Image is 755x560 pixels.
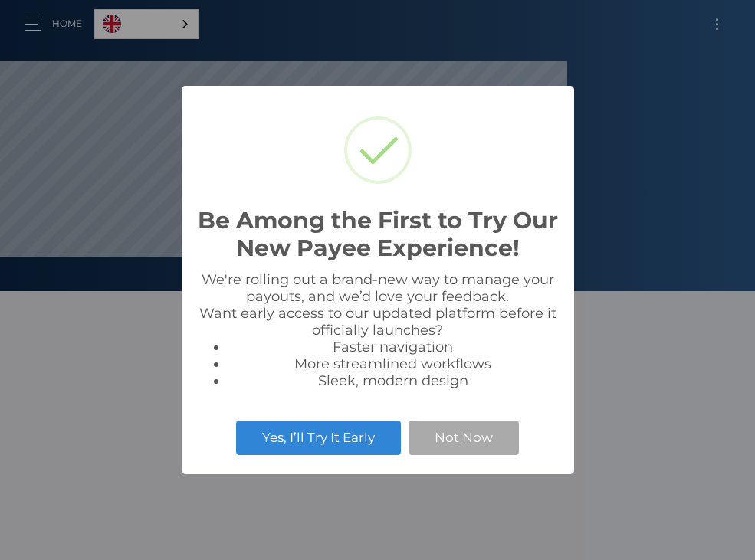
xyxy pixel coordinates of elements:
li: Faster navigation [228,339,559,355]
div: We're rolling out a brand-new way to manage your payouts, and we’d love your feedback. Want early... [197,271,559,389]
h2: Be Among the First to Try Our New Payee Experience! [197,207,559,262]
li: More streamlined workflows [228,355,559,372]
li: Sleek, modern design [228,372,559,389]
button: Yes, I’ll Try It Early [236,421,401,454]
button: Not Now [409,421,519,454]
